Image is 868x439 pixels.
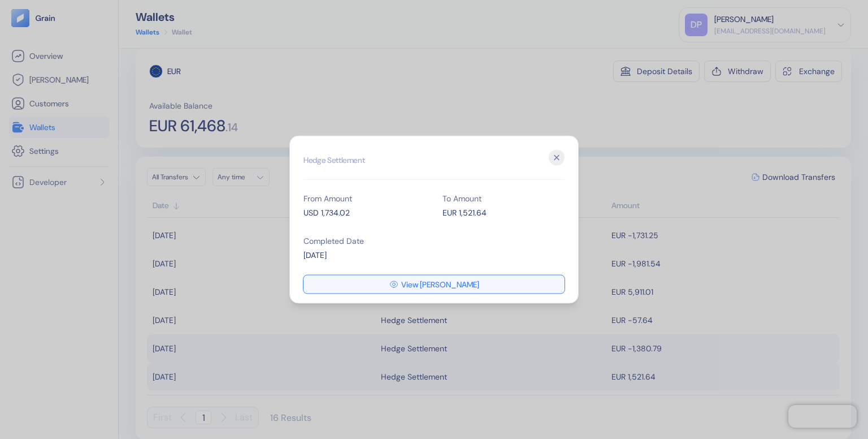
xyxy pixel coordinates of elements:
div: Completed Date [303,237,426,245]
button: View [PERSON_NAME] [303,276,565,294]
div: [DATE] [303,249,426,261]
div: USD 1,734.02 [303,207,426,219]
div: EUR 1,521.64 [442,207,565,219]
div: From Amount [303,195,426,203]
span: View [PERSON_NAME] [401,281,479,289]
div: To Amount [442,195,565,203]
h2: Hedge Settlement [303,150,565,180]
